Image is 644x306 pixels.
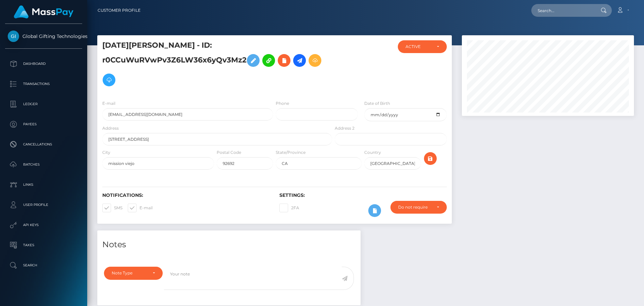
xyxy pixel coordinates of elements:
button: Do not require [390,201,447,214]
label: Phone [276,100,289,106]
label: E-mail [128,204,153,212]
div: Note Type [112,270,147,276]
a: Taxes [5,237,82,254]
p: Taxes [8,240,79,250]
label: 2FA [279,204,299,212]
p: Cancellations [8,139,79,149]
a: Initiate Payout [293,54,306,67]
button: ACTIVE [398,40,447,53]
p: API Keys [8,220,79,230]
h6: Settings: [279,192,446,198]
p: Transactions [8,79,79,89]
p: User Profile [8,200,79,210]
label: Date of Birth [364,100,390,106]
label: Country [364,149,381,156]
p: Payees [8,119,79,129]
a: API Keys [5,217,82,233]
input: Search... [531,4,594,17]
a: Cancellations [5,136,82,153]
a: Payees [5,116,82,133]
label: City [102,149,110,156]
div: ACTIVE [406,44,431,49]
a: Search [5,257,82,274]
label: State/Province [276,149,306,156]
p: Dashboard [8,59,79,69]
a: User Profile [5,196,82,213]
label: Address 2 [335,125,355,131]
a: Customer Profile [98,3,141,17]
button: Note Type [104,267,163,279]
a: Links [5,176,82,193]
a: Ledger [5,96,82,113]
p: Ledger [8,99,79,109]
label: SMS [102,204,122,212]
p: Batches [8,160,79,170]
h6: Notifications: [102,192,269,198]
h4: Notes [102,239,356,251]
a: Dashboard [5,55,82,72]
img: Global Gifting Technologies Inc [8,31,19,42]
label: E-mail [102,100,115,106]
p: Search [8,260,79,270]
a: Batches [5,156,82,173]
label: Address [102,125,119,131]
span: Global Gifting Technologies Inc [5,33,82,39]
img: MassPay Logo [14,5,73,18]
p: Links [8,180,79,190]
label: Postal Code [217,149,241,156]
a: Transactions [5,76,82,92]
h5: [DATE][PERSON_NAME] - ID: r0CCuWuRVwPv3Z6LW36x6yQv3Mz2 [102,40,328,90]
div: Do not require [398,205,431,210]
